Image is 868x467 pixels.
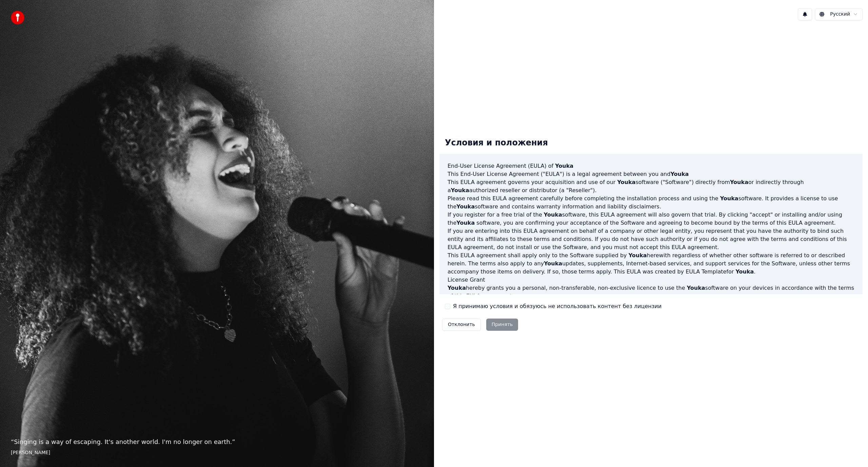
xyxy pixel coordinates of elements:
[448,251,854,276] p: This EULA agreement shall apply only to the Software supplied by herewith regardless of whether o...
[448,178,854,195] p: This EULA agreement governs your acquisition and use of our software ("Software") directly from o...
[448,276,854,284] h3: License Grant
[456,203,475,210] span: Youka
[629,252,647,259] span: Youka
[11,437,423,447] p: “ Singing is a way of escaping. It's another world. I'm no longer on earth. ”
[448,195,854,211] p: Please read this EULA agreement carefully before completing the installation process and using th...
[456,220,475,226] span: Youka
[544,260,562,267] span: Youka
[11,449,423,456] footer: [PERSON_NAME]
[439,132,553,154] div: Условия и положения
[735,268,754,275] span: Youka
[448,227,854,251] p: If you are entering into this EULA agreement on behalf of a company or other legal entity, you re...
[442,319,481,331] button: Отклонить
[555,163,573,169] span: Youka
[720,195,738,202] span: Youka
[11,11,24,24] img: youka
[448,285,466,291] span: Youka
[617,179,635,185] span: Youka
[448,162,854,170] h3: End-User License Agreement (EULA) of
[448,211,854,227] p: If you register for a free trial of the software, this EULA agreement will also govern that trial...
[670,171,689,177] span: Youka
[453,302,662,310] label: Я принимаю условия и обязуюсь не использовать контент без лицензии
[687,285,705,291] span: Youka
[448,284,854,300] p: hereby grants you a personal, non-transferable, non-exclusive licence to use the software on your...
[686,268,726,275] a: EULA Template
[451,187,469,194] span: Youka
[448,170,854,178] p: This End-User License Agreement ("EULA") is a legal agreement between you and
[730,179,748,185] span: Youka
[544,211,562,218] span: Youka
